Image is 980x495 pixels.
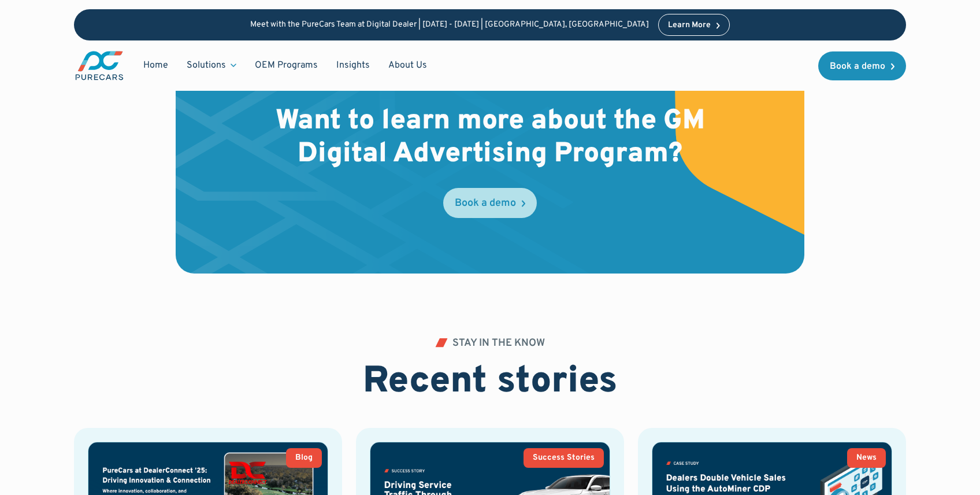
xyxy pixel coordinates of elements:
[533,454,595,462] div: Success Stories
[443,188,537,218] a: Book a demo
[134,54,177,76] a: Home
[363,360,618,405] h2: Recent stories
[455,198,516,209] div: Book a demo
[658,14,730,36] a: Learn More
[74,50,125,82] img: purecars logo
[818,51,906,80] a: Book a demo
[250,20,649,30] p: Meet with the PureCars Team at Digital Dealer | [DATE] - [DATE] | [GEOGRAPHIC_DATA], [GEOGRAPHIC_...
[250,105,730,172] h2: Want to learn more about the GM Digital Advertising Program?
[452,338,545,349] div: STAY IN THE KNOW
[187,59,226,72] div: Solutions
[295,454,313,462] div: Blog
[74,50,125,82] a: main
[830,62,885,71] div: Book a demo
[856,454,877,462] div: News
[177,54,246,76] div: Solutions
[668,21,711,29] div: Learn More
[327,54,379,76] a: Insights
[246,54,327,76] a: OEM Programs
[379,54,436,76] a: About Us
